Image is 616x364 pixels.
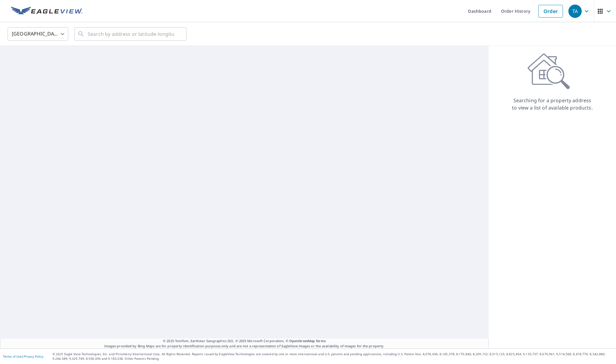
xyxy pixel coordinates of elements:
[88,25,174,42] input: Search by address or latitude-longitude
[11,7,82,16] img: EV Logo
[8,25,68,42] div: [GEOGRAPHIC_DATA]
[568,5,582,18] div: TA
[316,339,326,343] a: Terms
[538,5,563,18] a: Order
[52,352,613,361] p: © 2025 Eagle View Technologies, Inc. and Pictometry International Corp. All Rights Reserved. Repo...
[289,339,315,343] a: OpenStreetMap
[24,354,43,359] a: Privacy Policy
[512,97,593,111] p: Searching for a property address to view a list of available products.
[3,354,22,359] a: Terms of Use
[3,355,43,358] p: |
[163,339,326,344] span: © 2025 TomTom, Earthstar Geographics SIO, © 2025 Microsoft Corporation, ©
